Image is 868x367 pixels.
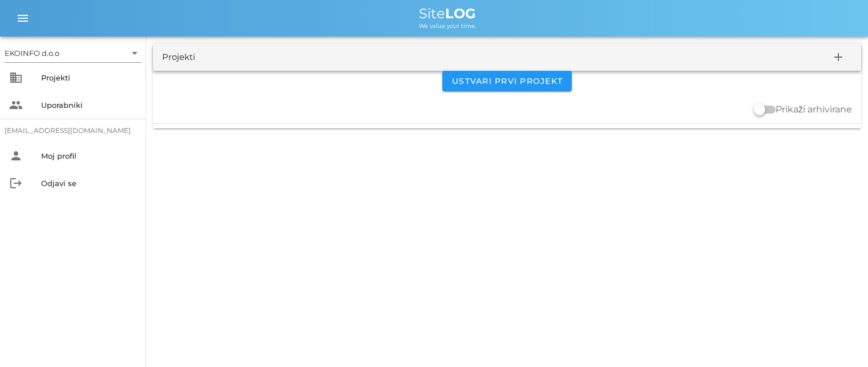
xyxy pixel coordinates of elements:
div: Odjavi se [41,179,137,188]
div: EKOINFO d.o.o [5,48,59,58]
i: business [9,71,23,84]
i: person [9,149,23,163]
button: Ustvari prvi projekt [442,71,572,91]
i: add [831,50,845,64]
span: We value your time. [419,22,476,30]
div: Projekti [162,51,195,64]
i: logout [9,176,23,190]
label: Prikaži arhivirane [776,104,852,115]
i: arrow_drop_down [128,46,142,60]
div: EKOINFO d.o.o [5,44,142,62]
i: menu [16,11,30,25]
i: people [9,98,23,112]
div: Uporabniki [41,100,137,110]
b: LOG [445,5,476,22]
span: Ustvari prvi projekt [451,76,563,86]
span: Site [419,5,476,22]
div: Projekti [41,73,137,82]
div: Moj profil [41,151,137,160]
